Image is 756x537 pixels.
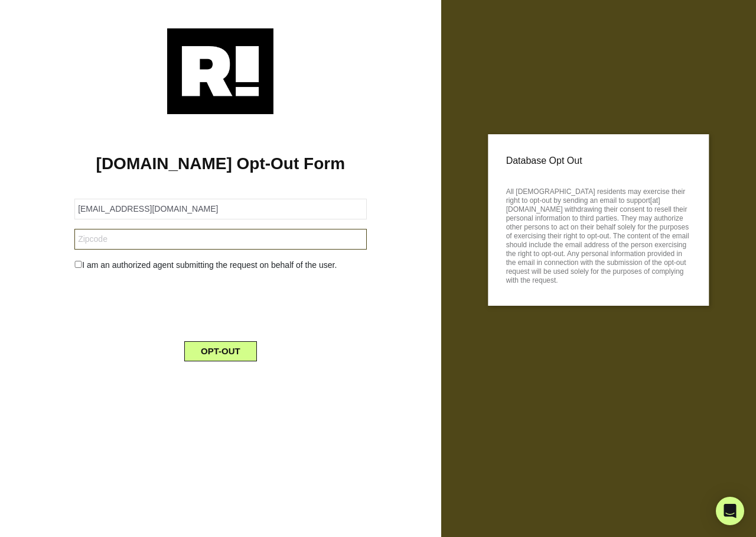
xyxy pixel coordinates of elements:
[74,229,366,250] input: Zipcode
[18,154,423,174] h1: [DOMAIN_NAME] Opt-Out Form
[66,259,375,271] div: I am an authorized agent submitting the request on behalf of the user.
[167,28,273,114] img: Retention.com
[506,152,691,170] p: Database Opt Out
[716,497,744,525] div: Open Intercom Messenger
[131,281,310,327] iframe: reCAPTCHA
[506,184,691,285] p: All [DEMOGRAPHIC_DATA] residents may exercise their right to opt-out by sending an email to suppo...
[74,199,366,219] input: Email Address
[184,341,257,361] button: OPT-OUT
